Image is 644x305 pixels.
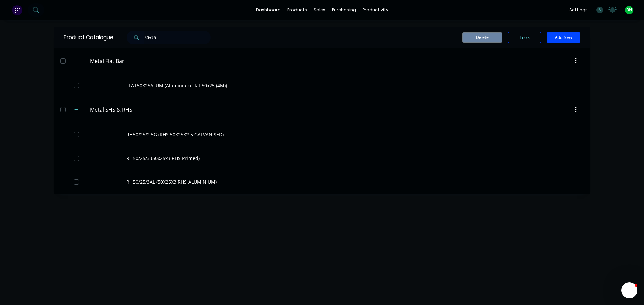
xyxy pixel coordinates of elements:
[626,7,632,13] span: BN
[462,32,502,43] button: Delete
[329,5,359,15] div: purchasing
[621,282,637,298] iframe: Intercom live chat
[310,5,329,15] div: sales
[12,5,22,15] img: Factory
[566,5,591,15] div: settings
[54,27,113,48] div: Product Catalogue
[90,57,169,65] input: Enter category name
[54,74,590,97] div: FLAT50X25ALUM (Aluminium Flat 50x25 (4M))
[144,31,211,44] input: Search...
[253,5,284,15] a: dashboard
[359,5,392,15] div: productivity
[284,5,310,15] div: products
[54,146,590,170] div: RH50/25/3 (50x25x3 RHS Primed)
[547,32,580,43] button: Add New
[508,32,541,43] button: Tools
[54,170,590,194] div: RH50/25/3AL (50X25X3 RHS ALUMINIUM)
[90,106,169,114] input: Enter category name
[54,123,590,146] div: RH50/25/2.5G (RHS 50X25X2.5 GALVANISED)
